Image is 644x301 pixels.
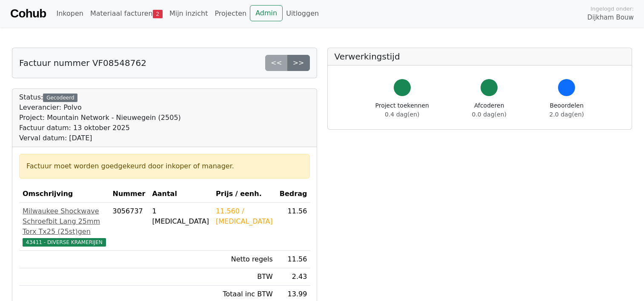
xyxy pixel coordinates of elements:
div: 1 [MEDICAL_DATA] [152,206,209,227]
a: Materiaal facturen2 [87,5,166,22]
span: 0.0 dag(en) [472,111,507,118]
span: Dijkham Bouw [587,13,634,23]
span: Ingelogd onder: [590,5,634,13]
a: Admin [250,5,283,21]
a: Projecten [211,5,250,22]
td: BTW [212,268,276,286]
div: Status: [19,92,181,143]
td: Netto regels [212,251,276,268]
span: 43411 - DIVERSE KRAMERIJEN [23,238,106,247]
a: Milwaukee Shockwave Schroefbit Lang 25mm Torx Tx25 (25st)gen43411 - DIVERSE KRAMERIJEN [23,206,106,247]
th: Aantal [149,185,212,203]
td: 11.56 [276,203,311,251]
a: Cohub [10,3,46,24]
th: Bedrag [276,185,311,203]
div: 11.560 / [MEDICAL_DATA] [216,206,273,227]
th: Nummer [109,185,149,203]
span: 2 [153,10,163,18]
div: Project: Mountain Network - Nieuwegein (2505) [19,113,181,123]
th: Omschrijving [19,185,109,203]
td: 3056737 [109,203,149,251]
div: Verval datum: [DATE] [19,133,181,143]
div: Afcoderen [472,101,507,119]
div: Project toekennen [375,101,429,119]
a: Mijn inzicht [166,5,212,22]
span: 0.4 dag(en) [385,111,419,118]
div: Milwaukee Shockwave Schroefbit Lang 25mm Torx Tx25 (25st)gen [23,206,106,237]
a: Inkopen [53,5,86,22]
h5: Verwerkingstijd [335,51,625,62]
div: Leverancier: Polvo [19,102,181,113]
td: 11.56 [276,251,311,268]
a: Uitloggen [283,5,322,22]
h5: Factuur nummer VF08548762 [19,58,146,68]
div: Factuur moet worden goedgekeurd door inkoper of manager. [26,161,303,171]
div: Beoordelen [550,101,584,119]
span: 2.0 dag(en) [550,111,584,118]
th: Prijs / eenh. [212,185,276,203]
div: Gecodeerd [43,94,77,102]
div: Factuur datum: 13 oktober 2025 [19,123,181,133]
a: >> [287,55,310,71]
td: 2.43 [276,268,311,286]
